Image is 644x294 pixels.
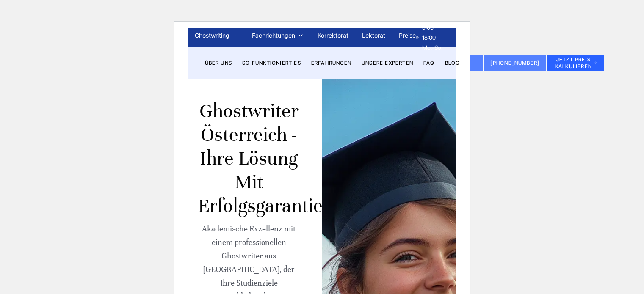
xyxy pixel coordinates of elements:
[318,32,348,39] a: Korrektorat
[362,32,385,39] a: Lektorat
[484,55,547,71] a: [PHONE_NUMBER]
[490,60,539,66] span: [PHONE_NUMBER]
[198,99,300,221] h1: Ghostwriter Österreich - Ihre Lösung mit Erfolgsgarantie
[252,30,295,41] a: Fachrichtungen
[205,60,232,66] a: Über uns
[195,30,229,41] a: Ghostwriting
[423,60,435,66] a: FAQ
[422,22,443,53] span: 9:00 - 18:00 Mo.-So.
[445,60,460,66] a: BLOG
[362,60,413,66] a: Unsere Experten
[416,34,419,41] img: Schedule
[399,32,416,39] a: Preise
[311,60,351,66] a: Erfahrungen
[547,55,604,71] button: JETZT PREIS KALKULIEREN
[242,60,301,66] a: So funktioniert es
